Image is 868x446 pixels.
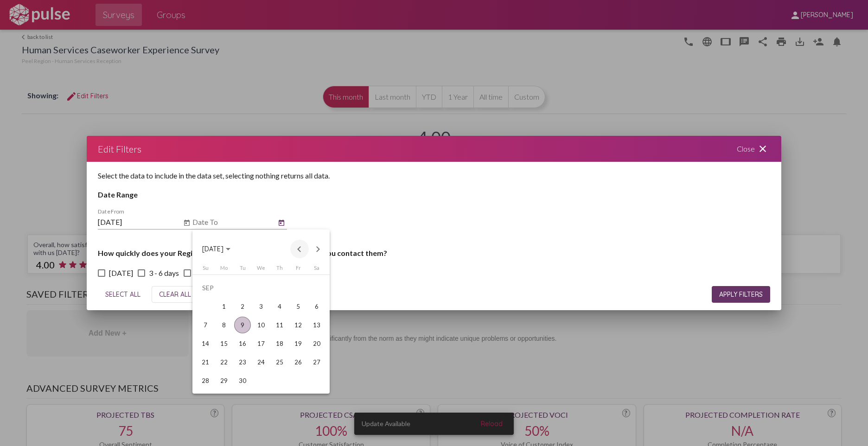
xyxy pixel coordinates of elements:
[252,265,270,274] th: Wednesday
[196,334,215,353] td: September 14, 2025
[253,298,269,315] div: 3
[234,298,251,315] div: 2
[308,298,325,315] div: 6
[196,265,215,274] th: Sunday
[215,297,233,316] td: September 1, 2025
[197,335,214,352] div: 14
[289,265,307,274] th: Friday
[216,335,232,352] div: 15
[196,353,215,371] td: September 21, 2025
[271,335,288,352] div: 18
[233,297,252,316] td: September 2, 2025
[289,297,307,316] td: September 5, 2025
[234,317,251,333] div: 9
[307,334,326,353] td: September 20, 2025
[253,317,269,333] div: 10
[271,298,288,315] div: 4
[233,265,252,274] th: Tuesday
[197,372,214,389] div: 28
[290,298,306,315] div: 5
[252,316,270,334] td: September 10, 2025
[309,240,327,258] button: Next month
[252,353,270,371] td: September 24, 2025
[289,334,307,353] td: September 19, 2025
[233,353,252,371] td: September 23, 2025
[307,316,326,334] td: September 13, 2025
[271,354,288,370] div: 25
[202,245,223,254] span: [DATE]
[270,316,289,334] td: September 11, 2025
[196,371,215,390] td: September 28, 2025
[270,334,289,353] td: September 18, 2025
[216,372,232,389] div: 29
[215,265,233,274] th: Monday
[197,354,214,370] div: 21
[216,317,232,333] div: 8
[233,316,252,334] td: September 9, 2025
[290,354,306,370] div: 26
[215,334,233,353] td: September 15, 2025
[253,354,269,370] div: 24
[290,335,306,352] div: 19
[307,265,326,274] th: Saturday
[234,354,251,370] div: 23
[216,354,232,370] div: 22
[233,334,252,353] td: September 16, 2025
[307,297,326,316] td: September 6, 2025
[234,372,251,389] div: 30
[308,317,325,333] div: 13
[215,371,233,390] td: September 29, 2025
[197,317,214,333] div: 7
[196,279,326,297] td: SEP
[252,297,270,316] td: September 3, 2025
[289,353,307,371] td: September 26, 2025
[270,265,289,274] th: Thursday
[216,298,232,315] div: 1
[290,317,306,333] div: 12
[253,335,269,352] div: 17
[308,354,325,370] div: 27
[195,240,238,258] button: Choose month and year
[233,371,252,390] td: September 30, 2025
[215,316,233,334] td: September 8, 2025
[252,334,270,353] td: September 17, 2025
[270,353,289,371] td: September 25, 2025
[290,240,309,258] button: Previous month
[196,316,215,334] td: September 7, 2025
[307,353,326,371] td: September 27, 2025
[215,353,233,371] td: September 22, 2025
[289,316,307,334] td: September 12, 2025
[308,335,325,352] div: 20
[270,297,289,316] td: September 4, 2025
[234,335,251,352] div: 16
[271,317,288,333] div: 11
